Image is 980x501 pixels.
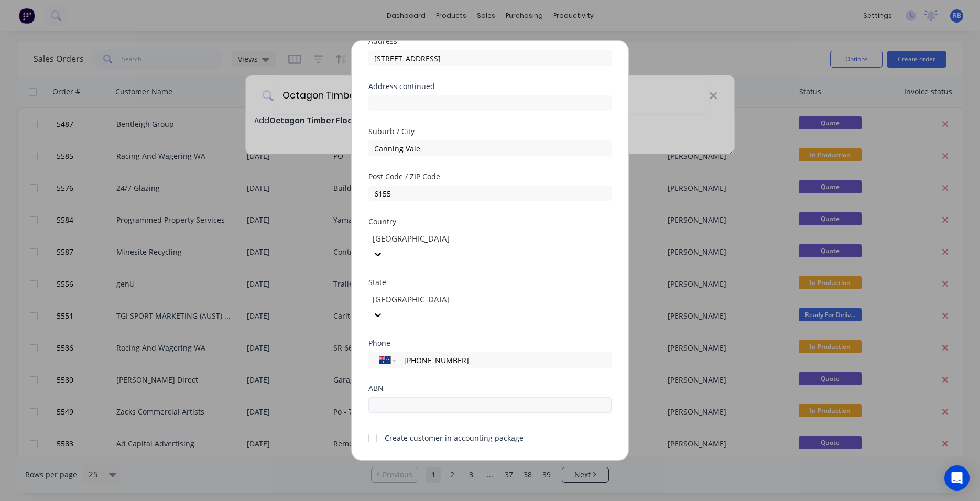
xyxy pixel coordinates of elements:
[368,340,612,347] div: Phone
[368,385,612,392] div: ABN
[944,465,970,491] div: Open Intercom Messenger
[368,128,612,135] div: Suburb / City
[368,83,612,90] div: Address continued
[368,38,612,45] div: Address
[385,432,524,443] div: Create customer in accounting package
[368,218,612,225] div: Country
[368,279,612,286] div: State
[368,173,612,180] div: Post Code / ZIP Code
